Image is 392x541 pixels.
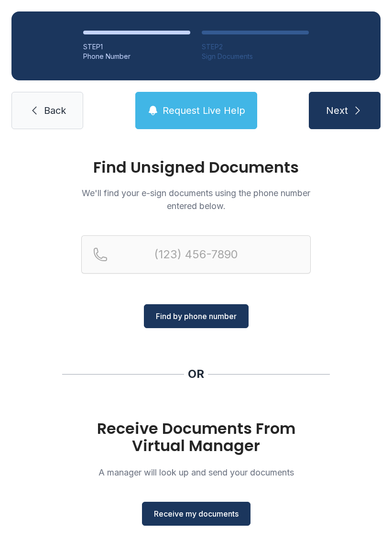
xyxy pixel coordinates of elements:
[83,42,190,52] div: STEP 1
[81,160,311,175] h1: Find Unsigned Documents
[81,235,311,274] input: Reservation phone number
[202,52,309,61] div: Sign Documents
[156,310,237,322] span: Find by phone number
[188,366,204,382] div: OR
[81,187,311,212] p: We'll find your e-sign documents using the phone number entered below.
[83,52,190,61] div: Phone Number
[81,420,311,454] h1: Receive Documents From Virtual Manager
[44,104,66,117] span: Back
[154,508,239,519] span: Receive my documents
[202,42,309,52] div: STEP 2
[326,104,348,117] span: Next
[163,104,245,117] span: Request Live Help
[81,466,311,479] p: A manager will look up and send your documents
